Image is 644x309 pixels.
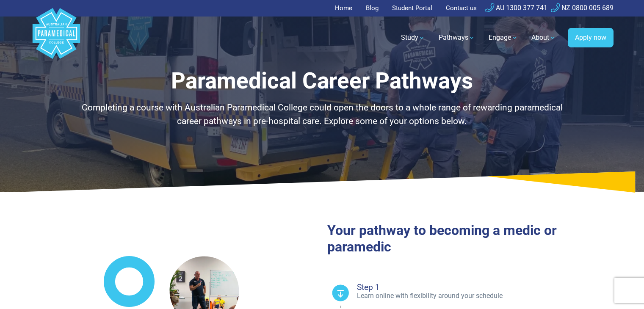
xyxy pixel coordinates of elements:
a: Engage [484,26,523,50]
a: Australian Paramedical College [31,17,82,59]
a: Study [396,26,430,50]
p: Learn online with flexibility around your schedule [357,291,614,301]
h1: Paramedical Career Pathways [75,68,570,94]
a: NZ 0800 005 689 [551,4,614,12]
a: About [526,26,561,50]
h2: Your pathway to becoming a medic or paramedic [327,222,614,255]
a: Apply now [568,28,614,47]
a: AU 1300 377 741 [485,4,547,12]
a: Pathways [434,26,480,50]
p: Completing a course with Australian Paramedical College could open the doors to a whole range of ... [75,101,570,128]
h4: Step 1 [357,283,614,291]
